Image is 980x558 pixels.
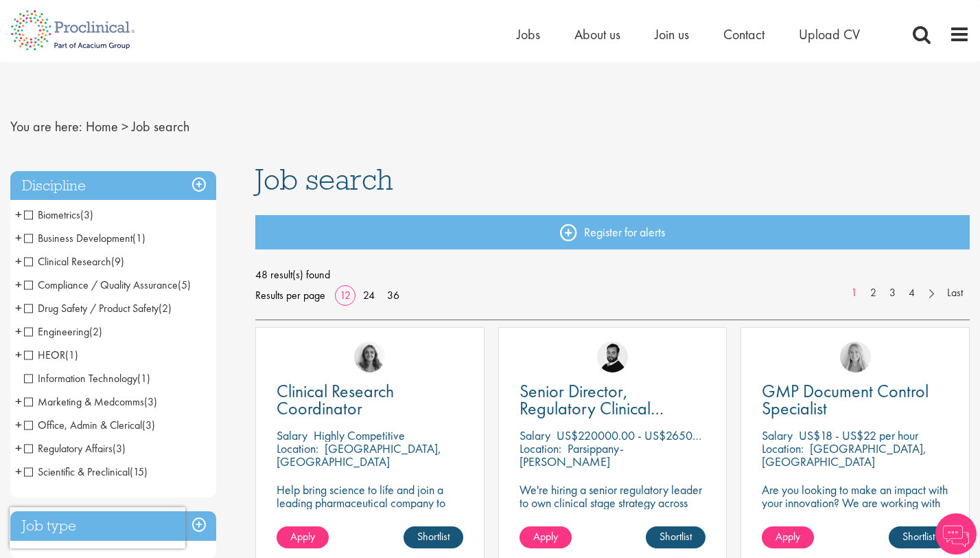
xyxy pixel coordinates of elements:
span: Scientific & Preclinical [24,465,130,479]
a: GMP Document Control Specialist [762,383,948,417]
span: + [15,461,22,482]
span: HEOR [24,348,65,362]
p: US$18 - US$22 per hour [799,427,918,443]
a: Apply [762,526,814,548]
span: Marketing & Medcomms [24,394,157,409]
span: Engineering [24,324,89,339]
a: 36 [382,288,404,302]
span: Apply [533,529,558,544]
span: Job search [255,161,393,198]
span: (2) [89,324,102,339]
span: Compliance / Quality Assurance [24,278,178,292]
span: > [121,118,128,135]
span: (5) [178,278,191,292]
p: We're hiring a senior regulatory leader to own clinical stage strategy across multiple programs. [520,483,706,522]
span: Office, Admin & Clerical [24,418,155,432]
span: + [15,298,22,318]
span: (3) [144,394,157,409]
span: Salary [520,427,550,443]
span: Business Development [24,231,132,245]
span: + [15,391,22,412]
p: Highly Competitive [314,427,405,443]
span: Office, Admin & Clerical [24,418,142,432]
span: (3) [142,418,155,432]
a: Clinical Research Coordinator [277,383,463,417]
a: Apply [277,526,329,548]
p: [GEOGRAPHIC_DATA], [GEOGRAPHIC_DATA] [277,440,441,469]
span: (1) [65,348,78,362]
a: Shortlist [646,526,705,548]
span: Information Technology [24,371,137,386]
a: About us [574,25,620,43]
img: Shannon Briggs [840,342,871,372]
span: Location: [277,440,318,456]
span: GMP Document Control Specialist [762,379,929,420]
a: 24 [358,288,380,302]
a: 3 [883,285,902,301]
a: Senior Director, Regulatory Clinical Strategy [520,383,706,417]
span: Compliance / Quality Assurance [24,278,191,292]
p: [GEOGRAPHIC_DATA], [GEOGRAPHIC_DATA] [762,440,926,469]
span: Salary [277,427,307,443]
span: (3) [113,441,126,456]
span: Drug Safety / Product Safety [24,301,172,315]
span: Scientific & Preclinical [24,465,148,479]
span: Business Development [24,231,145,245]
img: Jackie Cerchio [354,342,385,372]
a: Last [940,285,970,301]
a: 2 [863,285,883,301]
a: Register for alerts [255,215,970,249]
span: + [15,344,22,365]
iframe: reCAPTCHA [10,507,185,548]
span: Location: [520,440,561,456]
a: Apply [520,526,572,548]
span: Marketing & Medcomms [24,394,144,409]
span: (15) [130,465,148,479]
span: Apply [775,529,800,544]
span: + [15,251,22,271]
span: Location: [762,440,804,456]
img: Chatbot [935,513,977,555]
span: + [15,227,22,248]
span: Biometrics [24,208,80,222]
span: Senior Director, Regulatory Clinical Strategy [520,379,664,437]
span: Job search [132,118,189,135]
span: Information Technology [24,371,150,386]
a: 4 [902,285,922,301]
span: + [15,321,22,342]
a: Jobs [517,25,540,43]
a: Contact [723,25,765,43]
span: (2) [159,301,172,315]
span: Clinical Research [24,254,111,269]
h3: Discipline [10,171,216,201]
span: (3) [80,208,93,222]
span: Clinical Research [24,254,124,269]
span: Clinical Research Coordinator [277,379,394,420]
a: breadcrumb link [86,118,118,135]
span: + [15,204,22,225]
span: 48 result(s) found [255,265,970,285]
p: Help bring science to life and join a leading pharmaceutical company to play a key role in delive... [277,483,463,548]
span: Upload CV [799,25,860,43]
span: (1) [137,371,150,386]
p: Are you looking to make an impact with your innovation? We are working with a well-established ph... [762,483,948,548]
span: + [15,414,22,435]
span: + [15,438,22,458]
span: Salary [762,427,793,443]
img: Nick Walker [597,342,628,372]
span: Join us [655,25,689,43]
span: (9) [111,254,124,269]
p: Parsippany-[PERSON_NAME][GEOGRAPHIC_DATA], [GEOGRAPHIC_DATA] [520,440,636,495]
span: HEOR [24,348,78,362]
span: Drug Safety / Product Safety [24,301,159,315]
span: Regulatory Affairs [24,441,113,456]
span: Apply [290,529,315,544]
span: (1) [132,231,145,245]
